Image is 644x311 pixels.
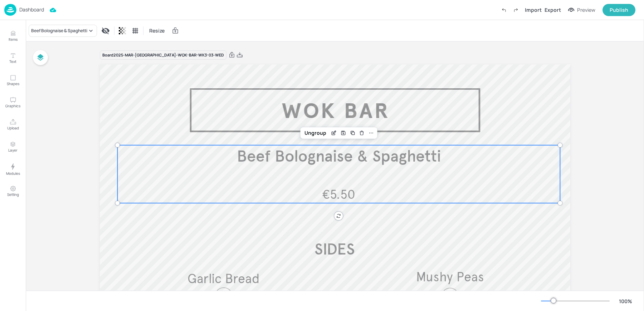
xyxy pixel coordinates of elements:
div: Board 2025-MAR-[GEOGRAPHIC_DATA]-WOK-BAR-WK3-03-WED [100,50,226,60]
span: SIDES [314,239,355,259]
span: Beef Bolognaise & Spaghetti [237,146,441,166]
span: Mushy Peas [416,269,484,285]
label: Redo (Ctrl + Y) [510,4,522,16]
img: logo-86c26b7e.jpg [4,4,16,16]
div: Display condition [100,25,111,36]
div: Publish [610,6,628,14]
span: €5.50 [322,187,355,202]
div: Import [525,6,542,14]
div: Preview [577,6,595,14]
div: Edit Item [329,128,338,138]
label: Undo (Ctrl + Z) [498,4,510,16]
div: Export [545,6,561,14]
div: Delete [357,128,366,138]
div: 100 % [617,297,634,305]
button: Preview [564,5,600,15]
div: Beef Bolognaise & Spaghetti [31,28,87,34]
span: Resize [148,27,166,34]
span: Garlic Bread [187,271,260,287]
div: Ungroup [302,128,329,138]
p: Dashboard [19,7,44,12]
div: Duplicate [348,128,357,138]
div: Save Layout [338,128,348,138]
button: Publish [602,4,635,16]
